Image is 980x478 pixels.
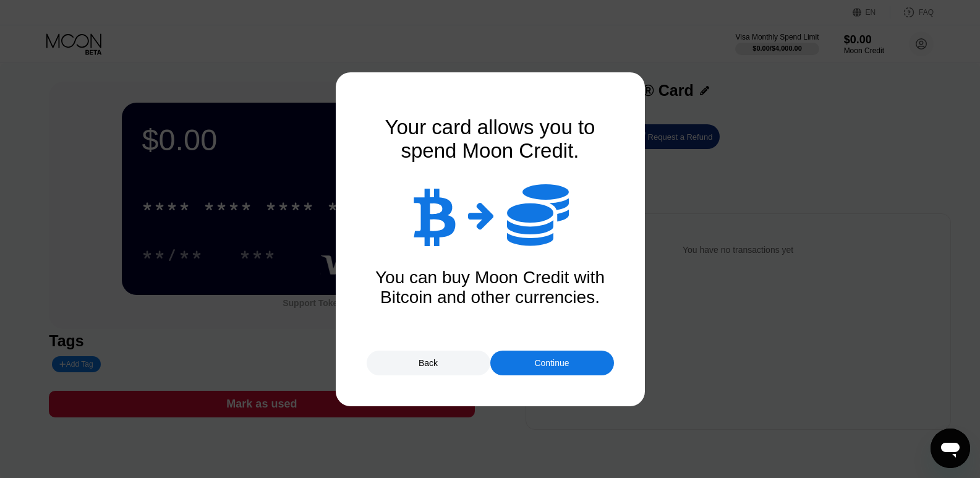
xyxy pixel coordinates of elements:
[507,181,569,249] div: 
[367,351,490,375] div: Back
[412,184,456,246] div: 
[367,116,614,163] div: Your card allows you to spend Moon Credit.
[490,351,614,375] div: Continue
[367,268,614,307] div: You can buy Moon Credit with Bitcoin and other currencies.
[931,429,970,468] iframe: Button to launch messaging window
[534,358,569,368] div: Continue
[468,200,495,231] div: 
[419,358,438,368] div: Back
